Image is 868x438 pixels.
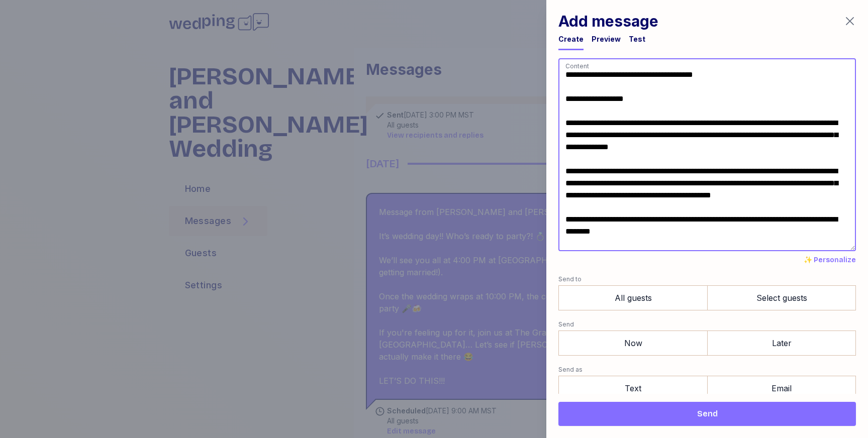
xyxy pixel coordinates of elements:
[558,402,856,426] button: Send
[558,273,856,285] label: Send to
[697,408,718,420] span: Send
[558,364,856,376] label: Send as
[629,34,645,44] div: Test
[558,331,707,356] label: Now
[707,331,856,356] label: Later
[592,34,621,44] div: Preview
[558,12,658,30] h1: Add message
[558,34,584,44] div: Create
[558,376,707,401] label: Text
[707,285,856,310] label: Select guests
[707,376,856,401] label: Email
[804,255,856,265] button: ✨ Personalize
[558,285,707,310] label: All guests
[558,318,856,331] label: Send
